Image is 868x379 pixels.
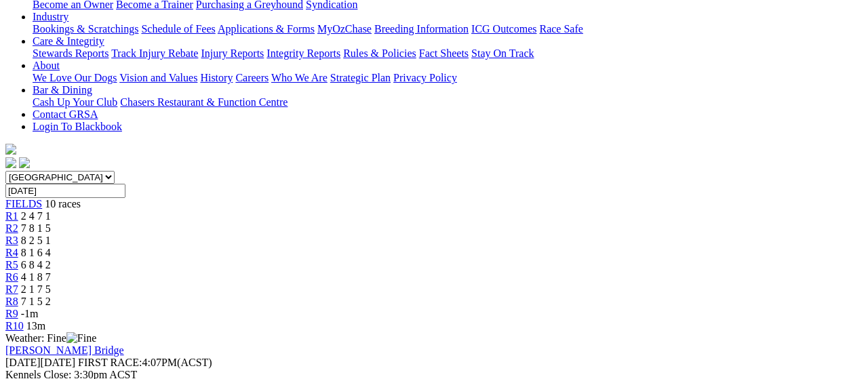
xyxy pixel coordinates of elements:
span: 8 2 5 1 [21,235,51,246]
span: 7 1 5 2 [21,296,51,307]
a: Schedule of Fees [141,23,215,35]
a: Login To Blackbook [33,121,122,132]
a: R9 [5,308,18,319]
span: 13m [26,320,45,332]
a: Stewards Reports [33,47,108,59]
span: -1m [21,308,39,319]
a: Industry [33,11,68,22]
img: facebook.svg [5,157,16,168]
a: R2 [5,222,18,234]
a: Applications & Forms [218,23,315,35]
input: Select date [5,184,125,198]
div: About [33,72,852,84]
a: Race Safe [539,23,583,35]
span: 4 1 8 7 [21,271,51,283]
a: Rules & Policies [343,47,416,59]
span: 10 races [45,198,81,210]
a: Contact GRSA [33,108,98,120]
span: FIRST RACE: [78,357,142,368]
a: Breeding Information [374,23,469,35]
a: Strategic Plan [330,72,391,83]
a: R3 [5,235,18,246]
a: About [33,60,60,71]
a: Injury Reports [201,47,264,59]
span: 2 1 7 5 [21,283,51,295]
span: [DATE] [5,357,75,368]
span: 6 8 4 2 [21,259,51,271]
span: 8 1 6 4 [21,247,51,258]
a: R6 [5,271,18,283]
a: Stay On Track [471,47,534,59]
a: Cash Up Your Club [33,96,117,108]
div: Industry [33,23,852,35]
a: Bookings & Scratchings [33,23,138,35]
span: 7 8 1 5 [21,222,51,234]
span: 4:07PM(ACST) [78,357,212,368]
a: R5 [5,259,18,271]
a: R10 [5,320,24,332]
a: Care & Integrity [33,35,104,47]
a: We Love Our Dogs [33,72,117,83]
a: Chasers Restaurant & Function Centre [120,96,288,108]
a: Integrity Reports [267,47,340,59]
a: History [200,72,233,83]
img: Fine [66,332,96,344]
span: 2 4 7 1 [21,210,51,222]
a: R1 [5,210,18,222]
div: Bar & Dining [33,96,852,108]
a: ICG Outcomes [471,23,536,35]
a: [PERSON_NAME] Bridge [5,344,124,356]
a: Bar & Dining [33,84,92,96]
a: R7 [5,283,18,295]
img: logo-grsa-white.png [5,144,16,155]
a: Track Injury Rebate [111,47,198,59]
a: Privacy Policy [393,72,457,83]
a: Careers [235,72,269,83]
a: R8 [5,296,18,307]
a: Vision and Values [119,72,197,83]
a: Fact Sheets [419,47,469,59]
a: R4 [5,247,18,258]
span: [DATE] [5,357,41,368]
img: twitter.svg [19,157,30,168]
div: Care & Integrity [33,47,852,60]
a: FIELDS [5,198,42,210]
a: Who We Are [271,72,328,83]
span: Weather: Fine [5,332,96,344]
a: MyOzChase [317,23,372,35]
